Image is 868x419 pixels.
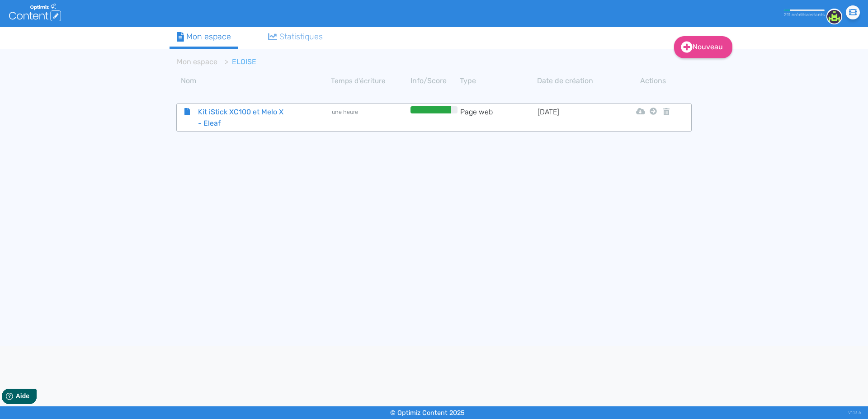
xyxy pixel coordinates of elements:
span: Aide [46,7,60,14]
td: [DATE] [537,106,614,129]
th: Type [460,75,537,86]
th: Info/Score [408,75,460,86]
small: © Optimiz Content 2025 [390,409,465,417]
nav: breadcrumb [170,51,622,73]
td: une heure [331,106,408,129]
small: 211 crédit restant [784,12,825,18]
th: Temps d'écriture [331,75,408,86]
a: Mon espace [177,57,217,66]
a: Mon espace [170,27,238,49]
span: s [822,12,825,18]
div: Mon espace [177,31,231,43]
th: Nom [176,75,331,86]
a: Nouveau [674,36,732,58]
th: Actions [647,75,659,86]
div: Statistiques [268,31,323,43]
img: d41d8cd98f00b204e9800998ecf8427e [826,9,842,24]
div: V1.13.6 [848,406,861,419]
a: Statistiques [261,27,330,47]
th: Date de création [537,75,614,86]
li: ELOISE [217,56,256,67]
td: Page web [460,106,537,129]
span: Kit iStick XC100 et Melo X - Eleaf [191,106,293,129]
span: s [804,12,807,18]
